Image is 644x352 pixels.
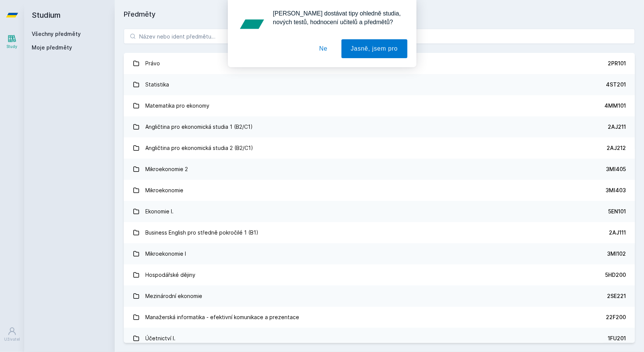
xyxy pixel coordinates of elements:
[607,292,626,300] div: 2SE221
[124,286,635,307] a: Mezinárodní ekonomie 2SE221
[124,264,635,286] a: Hospodářské dějiny 5HD200
[146,77,169,92] div: Statistika
[606,165,626,173] div: 3MI405
[604,102,626,110] div: 4MM101
[124,201,635,222] a: Ekonomie I. 5EN101
[310,39,337,58] button: Ne
[146,204,174,219] div: Ekonomie I.
[146,331,176,346] div: Účetnictví I.
[146,310,300,325] div: Manažerská informatika - efektivní komunikace a prezentace
[146,183,184,198] div: Mikroekonomie
[607,250,626,258] div: 3MI102
[124,243,635,264] a: Mikroekonomie I 3MI102
[609,229,626,236] div: 2AJ111
[146,162,188,177] div: Mikroekonomie 2
[124,137,635,159] a: Angličtina pro ekonomická studia 2 (B2/C1) 2AJ212
[605,271,626,279] div: 5HD200
[124,116,635,137] a: Angličtina pro ekonomická studia 1 (B2/C1) 2AJ211
[608,123,626,131] div: 2AJ211
[607,144,626,152] div: 2AJ212
[146,98,210,113] div: Matematika pro ekonomy
[608,208,626,215] div: 5EN101
[124,307,635,328] a: Manažerská informatika - efektivní komunikace a prezentace 22F200
[146,119,253,134] div: Angličtina pro ekonomická studia 1 (B2/C1)
[124,222,635,243] a: Business English pro středně pokročilé 1 (B1) 2AJ111
[4,337,20,342] div: Uživatel
[124,328,635,349] a: Účetnictví I. 1FU201
[146,289,203,304] div: Mezinárodní ekonomie
[608,335,626,342] div: 1FU201
[124,180,635,201] a: Mikroekonomie 3MI403
[267,9,407,26] div: [PERSON_NAME] dostávat tipy ohledně studia, nových testů, hodnocení učitelů a předmětů?
[606,313,626,321] div: 22F200
[2,323,23,346] a: Uživatel
[237,9,267,39] img: notification icon
[146,225,259,240] div: Business English pro středně pokročilé 1 (B1)
[124,95,635,116] a: Matematika pro ekonomy 4MM101
[124,74,635,95] a: Statistika 4ST201
[146,267,196,283] div: Hospodářské dějiny
[341,39,407,58] button: Jasně, jsem pro
[146,246,186,261] div: Mikroekonomie I
[606,81,626,88] div: 4ST201
[124,159,635,180] a: Mikroekonomie 2 3MI405
[606,187,626,194] div: 3MI403
[146,140,254,156] div: Angličtina pro ekonomická studia 2 (B2/C1)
